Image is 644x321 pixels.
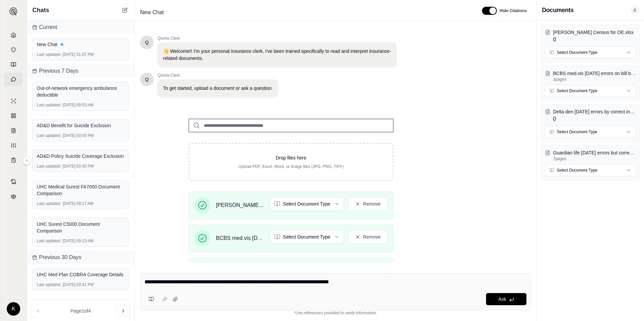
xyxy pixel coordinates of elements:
[498,296,506,302] span: Ask
[553,70,636,77] p: BCBS med.vis Aug 2025 errors on bill but correct in BCBS system.pdf
[37,102,125,108] div: [DATE] 09:53 AM
[145,39,149,46] span: Hello
[37,271,125,278] div: UHC Med Plan COBRA Coverage Details
[121,6,129,14] button: New Chat
[553,156,636,162] p: 7 pages
[545,108,636,123] button: Delta den [DATE] errors by correct in Delta system.xls0
[37,183,125,197] div: UHC Medical Surest FA7000 Document Comparison
[37,164,61,169] span: Last updated:
[71,308,91,314] span: Page 1 of 4
[553,108,636,123] div: 0
[37,133,125,138] div: [DATE] 03:50 PM
[631,5,639,15] span: 4
[37,238,125,244] div: [DATE] 09:13 AM
[27,21,134,34] div: Current
[37,238,61,244] span: Last updated:
[145,76,149,83] span: Hello
[9,7,18,15] img: Expand sidebar
[200,154,382,161] p: Drop files here
[545,29,636,44] button: [PERSON_NAME] Census for OE.xlsx0
[545,70,636,82] button: BCBS med.vis [DATE] errors on bill but correct in BCBS system.pdf3pages
[4,43,23,57] a: Documents Vault
[216,201,264,209] span: [PERSON_NAME] Census for OE.xlsx
[4,94,23,108] a: Single Policy
[163,85,273,92] p: To get started, upload a document or ask a question.
[4,73,23,86] a: Chat
[553,149,636,156] p: Guardian life Aug 2025 errors but correct in Guardian system.pdf
[348,230,388,244] button: Remove
[158,36,397,41] span: Qumis Clerk
[27,251,134,264] div: Previous 30 Days
[216,234,264,242] span: BCBS med.vis [DATE] errors on bill but correct in BCBS system.pdf
[553,108,636,115] p: Delta den Aug 2025 errors by correct in Delta system.xls
[137,7,474,18] div: Edit Title
[140,310,531,316] div: *Use references provided to verify information.
[163,48,391,62] p: 👋 Welcome!! I'm your personal insurance clerk. I've been trained specifically to read and interpr...
[37,102,61,108] span: Last updated:
[37,52,61,57] span: Last updated:
[500,8,527,13] span: Hide Citations
[553,29,636,36] p: KR Calvert Census for OE.xlsx
[37,122,125,129] div: AD&D Benefit for Suicide Exclusion
[4,175,23,188] a: Contract Analysis
[37,85,125,98] div: Out-of-network emergency ambulance deductible
[37,282,125,287] div: [DATE] 03:41 PM
[4,28,23,42] a: Home
[4,139,23,152] a: Custom Report
[4,190,23,203] a: Legal Search Engine
[37,164,125,169] div: [DATE] 03:45 PM
[158,73,278,78] span: Qumis Clerk
[7,302,20,316] div: K
[545,149,636,162] button: Guardian life [DATE] errors but correct in Guardian system.pdf7pages
[7,5,20,18] button: Expand sidebar
[37,221,125,234] div: UHC Surest C5000 Document Comparison
[23,156,31,165] button: Expand sidebar
[37,52,125,57] div: [DATE] 01:07 PM
[542,5,574,15] h3: Documents
[4,153,23,167] a: Coverage Table
[27,64,134,78] div: Previous 7 Days
[553,29,636,44] div: 0
[348,197,388,211] button: Remove
[37,133,61,138] span: Last updated:
[37,153,125,159] div: AD&D Policy Suicide Coverage Exclusion
[137,7,166,18] span: New Chat
[37,282,61,287] span: Last updated:
[32,5,49,15] span: Chats
[486,293,526,305] button: Ask
[4,124,23,137] a: Claim Coverage
[37,41,125,48] div: New Chat
[4,109,23,122] a: Policy Comparisons
[4,58,23,71] a: Prompt Library
[553,77,636,82] p: 3 pages
[37,201,125,206] div: [DATE] 09:17 AM
[37,201,61,206] span: Last updated:
[200,164,382,169] p: Upload PDF, Excel, Word, or image files (JPG, PNG, TIFF)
